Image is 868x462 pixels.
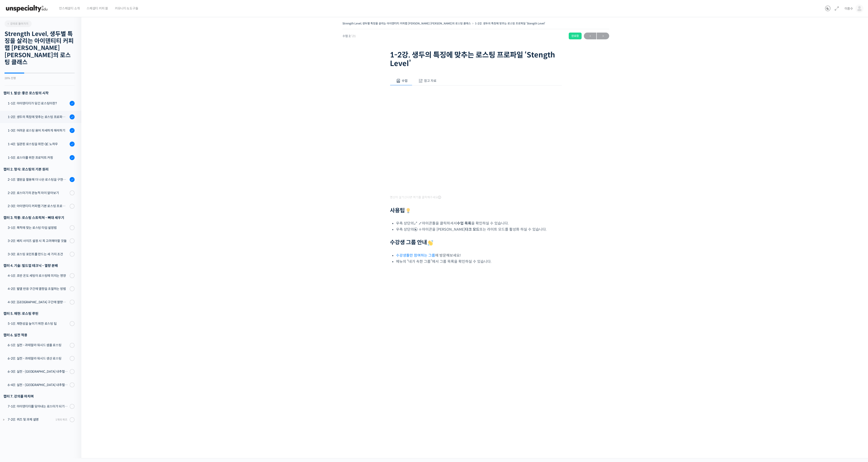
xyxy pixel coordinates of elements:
[402,79,408,83] span: 수업
[8,155,68,160] div: 1-5강. 로스터를 위한 프로덕트 커핑
[584,33,596,39] a: ←이전
[8,382,68,387] div: 6-4강. 실전 - [GEOGRAPHIC_DATA] 내추럴 생산 로스팅
[396,226,562,232] li: 우측 상단의 아이콘을 [PERSON_NAME] 또는 라이트 모드를 활성화 하실 수 있습니다.
[8,204,68,208] div: 2-3강. 아이덴티티 커피랩 기본 로스팅 프로파일 세팅
[390,239,434,246] strong: 수강생 그룹 안내
[844,7,853,11] span: 이흥수
[424,79,436,83] span: 참고 자료
[3,263,75,269] div: 챕터 4. 기술: 빌드업 테크닉 - 열량 분배
[8,142,68,147] div: 1-4강. 일관된 로스팅을 위한 QC 노하우
[396,220,562,226] li: 우측 상단의 아이콘들을 클릭하셔서 을 확인하실 수 있습니다.
[8,404,68,409] div: 7-1강. 아이덴티티를 담아내는 로스터가 되기 위해
[457,221,471,226] b: 수업 목록
[350,34,356,38] span: / 21
[8,128,68,133] div: 1-3강. 어려운 로스팅 용어 자세하게 해석하기
[5,31,75,66] h2: Strength Level, 생두별 특징을 살리는 아이덴티티 커피랩 [PERSON_NAME] [PERSON_NAME]의 로스팅 클래스
[342,22,471,25] a: Strength Level, 생두별 특징을 살리는 아이덴티티 커피랩 [PERSON_NAME] [PERSON_NAME]의 로스팅 클래스
[8,190,68,195] div: 2-2강. 로스터기의 관능적 차이 알아보기
[55,417,67,422] div: 1개의 퀴즈
[8,321,68,326] div: 5-1강. 재현성을 높이기 위한 로스팅 팁
[390,51,562,68] h1: 1-2강. 생두의 특징에 맞추는 로스팅 프로파일 ‘Stength Level’
[428,240,433,246] img: 👋
[5,20,32,27] a: 강의로 돌아가기
[597,33,609,39] a: 다음→
[8,356,68,361] div: 6-2강. 실전 - 과테말라 워시드 생산 로스팅
[475,22,545,25] a: 1-2강. 생두의 특징에 맞추는 로스팅 프로파일 ‘Stength Level’
[8,225,68,230] div: 3-1강. 목적에 맞는 로스팅 타임 설정법
[3,393,75,399] div: 챕터 7. 강의를 마치며
[3,166,75,172] div: 챕터 2. 형식: 로스팅의 기본 원리
[406,208,411,213] img: 💡
[3,310,75,317] div: 챕터 5. 재현: 로스팅 루틴
[8,101,68,106] div: 1-1강. 아이덴티티가 담긴 로스팅이란?
[8,343,68,348] div: 6-1강. 실전 - 과테말라 워시드 샘플 로스팅
[8,252,68,257] div: 3-3강. 로스팅 포인트를 만드는 세 가지 조건
[8,300,68,305] div: 4-3강. [GEOGRAPHIC_DATA] 구간에 열량을 조절하는 방법
[396,258,562,265] li: 메뉴의 “내가 속한 그룹”에서 그룹 목록을 확인하실 수 있습니다.
[396,253,435,258] a: 수강생들만 참여하는 그룹
[342,35,356,38] span: 수업 2
[3,90,75,96] h3: 챕터 1. 발상: 좋은 로스팅의 시작
[390,207,412,214] strong: 사용팁
[8,369,68,374] div: 6-3강. 실전 - [GEOGRAPHIC_DATA] 내추럴 샘플 로스팅
[8,114,68,119] div: 1-2강. 생두의 특징에 맞추는 로스팅 프로파일 'Stength Level'
[465,227,479,232] b: 다크 모드
[8,417,54,422] div: 7-2강. 퀴즈 및 과제 설명
[597,33,609,39] span: →
[3,215,75,221] div: 챕터 3. 작풍: 로스팅 스트럭쳐 - 뼈대 세우기
[3,332,75,338] div: 챕터 6. 실전 적용
[390,196,441,199] span: 영상이 끊기신다면 여기를 클릭해주세요
[5,77,75,80] div: 28% 진행
[8,286,68,291] div: 4-2강. 발열 반응 구간에 열량을 조절하는 방법
[569,33,582,39] div: 완료함
[8,273,68,278] div: 4-1강. 초반 온도 세팅이 로스팅에 미치는 영향
[8,177,68,182] div: 2-1강. 열원을 활용해 더 나은 로스팅을 구현하는 방법
[396,252,562,258] li: 에 방문해보세요!
[8,238,68,243] div: 3-2강. 배치 사이즈 설정 시 꼭 고려해야할 것들
[7,22,28,25] span: 강의로 돌아가기
[584,33,596,39] span: ←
